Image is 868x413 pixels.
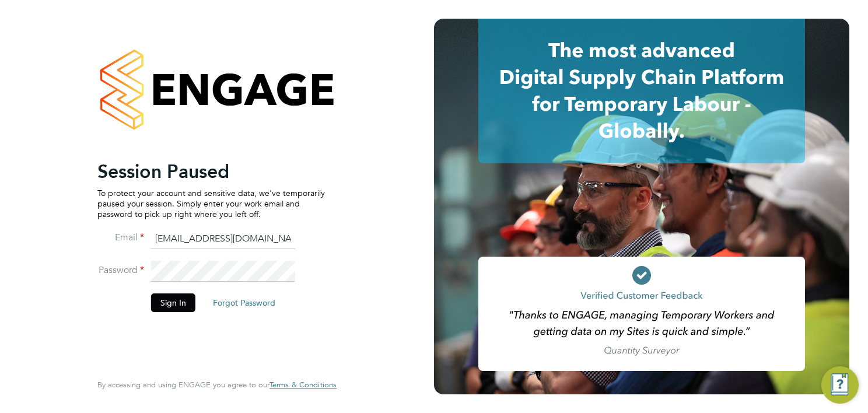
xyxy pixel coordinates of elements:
[151,293,195,312] button: Sign In
[204,293,285,312] button: Forgot Password
[97,160,325,183] h2: Session Paused
[97,188,325,220] p: To protect your account and sensitive data, we've temporarily paused your session. Simply enter y...
[97,232,144,244] label: Email
[821,366,859,404] button: Engage Resource Center
[151,229,295,250] input: Enter your work email...
[269,380,337,390] span: Terms & Conditions
[97,264,144,276] label: Password
[269,380,337,390] a: Terms & Conditions
[97,380,337,390] span: By accessing and using ENGAGE you agree to our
